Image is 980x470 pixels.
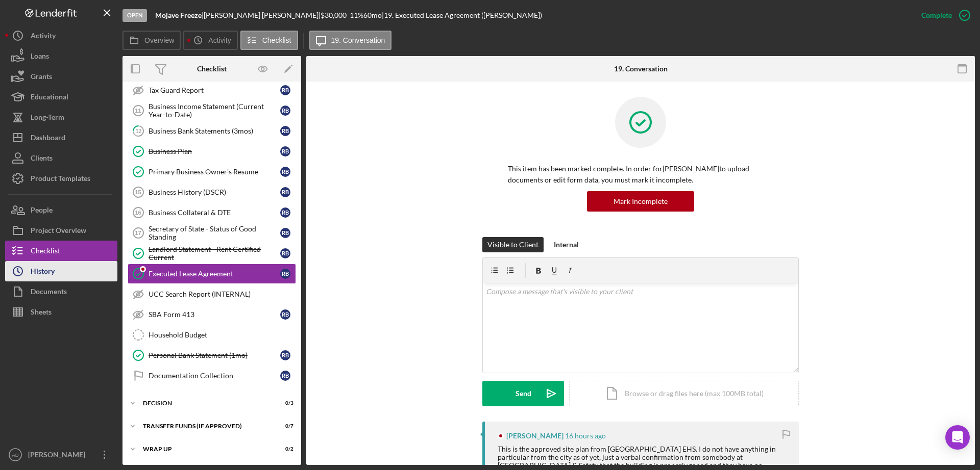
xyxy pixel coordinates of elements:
div: R B [280,187,290,197]
button: Activity [183,31,237,50]
a: Primary Business Owner's ResumeRB [128,162,296,182]
a: People [5,200,117,220]
button: Project Overview [5,220,117,241]
div: Wrap Up [143,446,268,452]
button: Grants [5,66,117,87]
a: Tax Guard ReportRB [128,80,296,100]
time: 2025-09-04 23:42 [565,432,606,440]
div: 11 % [350,11,363,19]
div: R B [280,126,290,136]
button: History [5,261,117,281]
a: Documentation CollectionRB [128,365,296,386]
text: AD [12,452,18,458]
div: 60 mo [363,11,382,19]
tspan: 12 [135,127,141,134]
div: Sheets [31,302,52,325]
div: Business Collateral & DTE [149,208,280,217]
tspan: 17 [135,230,141,236]
div: Activity [31,25,56,48]
button: Clients [5,148,117,168]
button: Internal [549,237,584,252]
button: Overview [122,31,181,50]
label: 19. Conversation [331,36,385,44]
div: Clients [31,148,53,171]
div: Secretary of State - Status of Good Standing [149,225,280,241]
button: Mark Incomplete [587,191,694,212]
a: Landlord Statement - Rent Certified CurrentRB [128,243,296,264]
div: | [155,11,204,19]
div: [PERSON_NAME] [26,445,92,467]
div: R B [280,371,290,381]
div: Primary Business Owner's Resume [149,168,280,176]
button: Dashboard [5,127,117,148]
div: Open [122,9,147,22]
div: Business Plan [149,147,280,155]
button: Long-Term [5,107,117,127]
div: Internal [554,237,579,252]
div: Decision [143,400,268,406]
div: People [31,200,53,223]
div: [PERSON_NAME] [506,432,563,440]
div: R B [280,207,290,218]
a: 16Business Collateral & DTERB [128,202,296,223]
button: Checklist [5,241,117,261]
div: Documentation Collection [149,372,280,380]
div: Visible to Client [487,237,538,252]
a: Personal Bank Statement (1mo)RB [128,345,296,365]
label: Activity [208,36,231,44]
div: Business History (DSCR) [149,188,280,196]
b: Mojave Freeze [155,11,202,19]
a: Educational [5,87,117,107]
a: 12Business Bank Statements (3mos)RB [128,121,296,141]
a: UCC Search Report (INTERNAL) [128,284,296,304]
div: 19. Conversation [614,65,668,73]
div: Landlord Statement - Rent Certified Current [149,245,280,262]
div: R B [280,350,290,360]
div: SBA Form 413 [149,310,280,319]
div: R B [280,309,290,320]
button: Visible to Client [482,237,544,252]
div: Transfer Funds (If Approved) [143,423,268,429]
div: Household Budget [149,331,296,339]
button: Loans [5,46,117,66]
div: R B [280,106,290,116]
div: Complete [921,5,952,25]
button: Product Templates [5,168,117,189]
button: Sheets [5,302,117,322]
div: [PERSON_NAME] [PERSON_NAME] | [204,11,321,19]
tspan: 16 [135,210,141,216]
div: R B [280,146,290,156]
div: Tax Guard Report [149,86,280,94]
div: R B [280,167,290,177]
div: History [31,261,55,284]
div: Business Bank Statements (3mos) [149,127,280,135]
div: Mark Incomplete [614,191,668,212]
button: Send [482,381,564,406]
label: Checklist [262,36,291,44]
button: Checklist [240,31,298,50]
tspan: 11 [135,108,141,114]
div: Documents [31,281,67,304]
button: Documents [5,281,117,302]
button: Activity [5,25,117,46]
div: 0 / 2 [275,446,293,452]
div: UCC Search Report (INTERNAL) [149,290,296,298]
div: Loans [31,46,49,69]
a: 11Business Income Statement (Current Year-to-Date)RB [128,100,296,121]
div: 0 / 3 [275,400,293,406]
div: R B [280,85,290,95]
div: | 19. Executed Lease Agreement ([PERSON_NAME]) [382,11,542,19]
div: Product Templates [31,168,90,191]
div: R B [280,248,290,258]
div: Open Intercom Messenger [945,425,970,450]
